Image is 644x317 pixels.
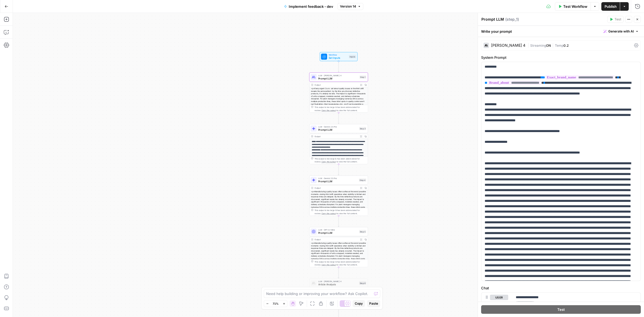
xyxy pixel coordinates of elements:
[605,4,617,9] span: Publish
[321,264,336,266] span: Copy the output
[557,307,565,312] span: Test
[314,83,358,86] div: Output
[614,17,621,22] span: Test
[359,178,366,182] div: Step 4
[329,56,347,60] span: Set Inputs
[338,61,339,72] g: Edge from start to step_1
[318,228,358,231] span: LLM · GPT-4.1 Mini
[309,72,368,113] div: LLM · [PERSON_NAME] 4Prompt LLMStep 1Output<p>Every urgent 2 a.m. call about quality issues on th...
[338,267,339,278] g: Edge from step_5 to step_6
[546,43,551,48] span: ON
[478,26,644,37] div: Write your prompt
[555,43,563,48] span: Temp
[314,106,366,112] div: This output is too large & has been abbreviated for review. to view the full content.
[289,4,333,9] span: Implement feedback - dev
[359,281,366,285] div: Step 6
[563,43,569,48] span: 0.2
[309,227,368,267] div: LLM · GPT-4.1 MiniPrompt LLMStep 5Output<p>Manufacturing quality issues often surface at the wors...
[318,280,358,283] span: LLM · [PERSON_NAME] 4
[367,300,380,307] button: Paste
[481,17,504,22] textarea: Prompt LLM
[481,305,641,314] button: Test
[314,209,366,215] div: This output is too large & has been abbreviated for review. to view the full content.
[309,52,368,61] div: WorkflowSet InputsInputs
[314,186,358,189] div: Output
[353,300,365,307] button: Copy
[601,2,620,11] button: Publish
[318,180,357,183] span: Prompt LLM
[318,128,358,132] span: Prompt LLM
[338,3,363,10] button: Version 14
[349,55,356,59] div: Inputs
[318,125,358,128] span: LLM · Gemini 2.5 Pro
[359,230,366,233] div: Step 5
[490,295,508,300] button: user
[309,176,368,216] div: LLM · Gemini 2.5 ProPrompt LLMStep 4Output<p>Manufacturing quality issues often surface at the wo...
[318,283,358,286] span: Article Analysis
[314,157,366,163] div: This output is too large & has been abbreviated for review. to view the full content.
[321,109,336,111] span: Copy the output
[318,231,358,235] span: Prompt LLM
[321,161,336,163] span: Copy the output
[563,4,587,9] span: Test Workflow
[338,164,339,175] g: Edge from step_3 to step_4
[528,42,530,48] span: |
[314,260,366,266] div: This output is too large & has been abbreviated for review. to view the full content.
[601,28,641,35] button: Generate with AI
[505,17,519,22] span: ( step_1 )
[329,53,347,56] span: Workflow
[491,43,525,47] div: [PERSON_NAME] 4
[555,2,591,11] button: Test Workflow
[318,74,358,77] span: LLM · [PERSON_NAME] 4
[369,301,378,306] span: Paste
[608,29,634,34] span: Generate with AI
[481,55,641,60] label: System Prompt
[607,16,624,23] button: Test
[314,135,358,138] div: Output
[359,127,366,130] div: Step 3
[281,2,336,11] button: Implement feedback - dev
[273,301,279,306] span: 71%
[314,238,358,241] div: Output
[530,43,546,48] span: Streaming
[321,212,336,214] span: Copy the output
[338,216,339,227] g: Edge from step_4 to step_5
[360,75,366,79] div: Step 1
[340,4,356,9] span: Version 14
[318,177,357,180] span: LLM · Gemini 2.5 Pro
[309,279,368,288] div: LLM · [PERSON_NAME] 4Article AnalysisStep 6
[338,113,339,124] g: Edge from step_1 to step_3
[551,42,555,48] span: |
[355,301,363,306] span: Copy
[481,285,641,291] label: Chat
[318,76,358,80] span: Prompt LLM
